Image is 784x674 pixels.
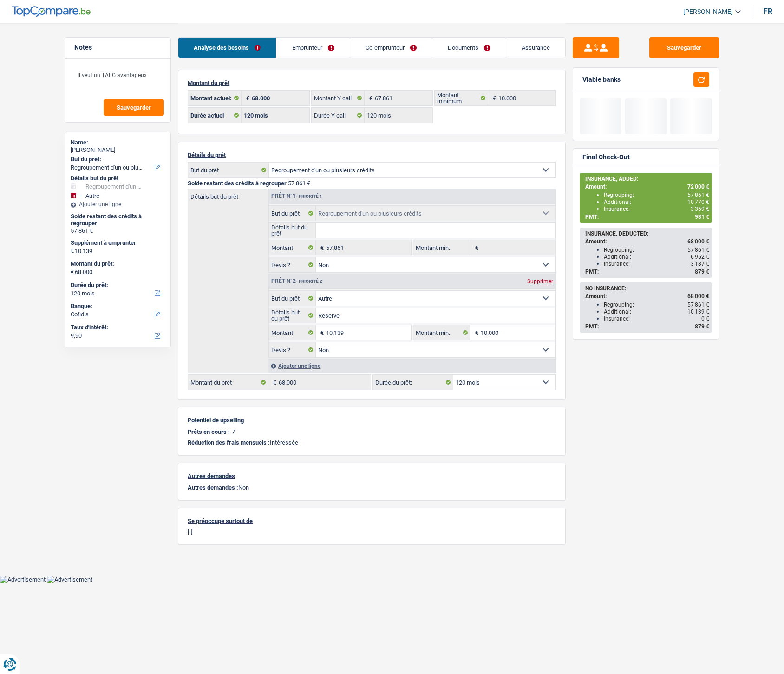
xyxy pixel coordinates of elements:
[288,180,310,187] span: 57.861 €
[71,175,165,182] div: Détails but du prêt
[687,301,709,308] span: 57 861 €
[269,223,316,238] label: Détails but du prêt
[269,308,316,323] label: Détails but du prêt
[604,199,709,205] div: Additional:
[604,254,709,260] div: Additional:
[413,240,470,255] label: Montant min.
[316,325,326,340] span: €
[604,247,709,253] div: Regrouping:
[242,91,252,105] span: €
[506,38,565,58] a: Assurance
[488,91,498,105] span: €
[585,268,709,275] div: PMT:
[188,484,238,491] span: Autres demandes :
[585,323,709,330] div: PMT:
[691,206,709,212] span: 3 369 €
[178,38,276,58] a: Analyse des besoins
[188,108,242,123] label: Durée actuel
[585,238,709,245] div: Amount:
[188,79,556,86] p: Montant du prêt
[312,108,365,123] label: Durée Y call
[695,214,709,220] span: 931 €
[350,38,432,58] a: Co-emprunteur
[764,7,772,16] div: fr
[312,91,365,105] label: Montant Y call
[71,139,165,146] div: Name:
[188,484,556,491] p: Non
[687,247,709,253] span: 57 861 €
[188,151,556,158] p: Détails du prêt
[269,257,316,272] label: Devis ?
[269,278,325,284] div: Prêt n°2
[188,189,268,200] label: Détails but du prêt
[365,91,375,105] span: €
[687,238,709,245] span: 68 000 €
[188,439,556,446] p: Intéressée
[604,206,709,212] div: Insurance:
[269,206,316,221] label: But du prêt
[413,325,470,340] label: Montant min.
[296,279,322,284] span: - Priorité 2
[701,315,709,322] span: 0 €
[188,91,242,105] label: Montant actuel:
[71,239,163,247] label: Supplément à emprunter:
[188,375,268,390] label: Montant du prêt
[585,176,709,182] div: INSURANCE, ADDED:
[71,227,165,235] div: 57.861 €
[687,293,709,300] span: 68 000 €
[12,6,91,17] img: TopCompare Logo
[676,4,741,20] a: [PERSON_NAME]
[470,240,481,255] span: €
[188,428,230,435] p: Prêts en cours :
[71,146,165,154] div: [PERSON_NAME]
[687,183,709,190] span: 72 000 €
[582,76,621,84] div: Viable banks
[373,375,453,390] label: Durée du prêt:
[585,285,709,292] div: NO INSURANCE:
[604,192,709,198] div: Regrouping:
[604,261,709,267] div: Insurance:
[582,153,630,161] div: Final Check-Out
[649,37,719,58] button: Sauvegarder
[71,268,74,276] span: €
[268,375,279,390] span: €
[269,240,316,255] label: Montant
[296,194,322,199] span: - Priorité 1
[432,38,506,58] a: Documents
[188,472,556,479] p: Autres demandes
[71,156,163,163] label: But du prêt:
[71,324,163,331] label: Taux d'intérêt:
[470,325,481,340] span: €
[585,214,709,220] div: PMT:
[604,315,709,322] div: Insurance:
[71,302,163,310] label: Banque:
[188,180,287,187] span: Solde restant des crédits à regrouper
[188,517,556,524] p: Se préoccupe surtout de
[525,279,555,284] div: Supprimer
[269,291,316,306] label: But du prêt
[188,528,556,535] p: [-]
[188,439,270,446] span: Réduction des frais mensuels :
[585,183,709,190] div: Amount:
[71,260,163,268] label: Montant du prêt:
[585,293,709,300] div: Amount:
[691,254,709,260] span: 6 952 €
[695,323,709,330] span: 879 €
[188,163,269,177] label: But du prêt
[104,99,164,116] button: Sauvegarder
[687,199,709,205] span: 10 770 €
[683,8,733,16] span: [PERSON_NAME]
[695,268,709,275] span: 879 €
[585,230,709,237] div: INSURANCE, DEDUCTED:
[268,359,555,373] div: Ajouter une ligne
[71,213,165,227] div: Solde restant des crédits à regrouper
[74,44,161,52] h5: Notes
[316,240,326,255] span: €
[687,192,709,198] span: 57 861 €
[47,576,92,583] img: Advertisement
[269,193,325,199] div: Prêt n°1
[691,261,709,267] span: 3 187 €
[269,325,316,340] label: Montant
[232,428,235,435] p: 7
[71,281,163,289] label: Durée du prêt:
